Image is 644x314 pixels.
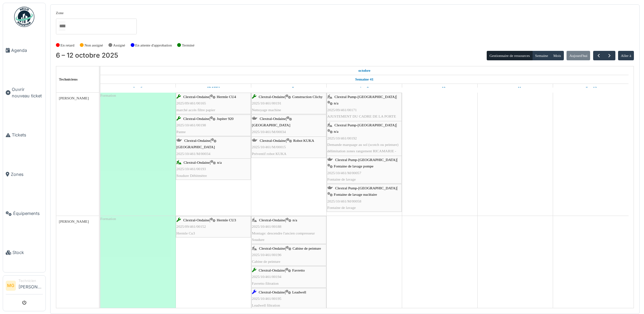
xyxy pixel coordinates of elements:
[259,246,285,250] span: Clextral-Ondaine
[184,138,211,143] span: Clextral-Ondaine
[487,51,533,60] button: Gestionnaire de ressources
[358,84,371,92] a: 9 octobre 2025
[3,233,45,272] a: Stock
[252,224,282,228] span: 2025/10/461/00188
[259,268,285,272] span: Clextral-Ondaine
[327,157,401,183] div: |
[176,137,250,163] div: |
[176,224,206,228] span: 2025/09/461/00152
[176,152,211,156] span: 2025/10/461/M/00034
[59,21,65,31] input: Tous
[327,114,396,125] span: AJUSTEMENT DU CADRE DE LA PORTE PIETONNE ATELIER RICAMARIE
[252,267,326,287] div: |
[61,42,74,48] label: En retard
[252,130,286,134] span: 2025/10/461/M/00034
[176,145,215,149] span: [GEOGRAPHIC_DATA]
[176,108,215,112] span: marché accès filtre papier
[6,281,16,291] li: MG
[3,116,45,155] a: Tickets
[205,84,222,92] a: 7 octobre 2025
[113,42,125,48] label: Assigné
[12,86,43,99] span: Ouvrir nouveau ticket
[259,290,285,294] span: Clextral-Ondaine
[618,51,634,60] button: Aller à
[132,84,144,92] a: 6 octobre 2025
[327,206,356,210] span: Fontaine de lavage
[176,123,206,127] span: 2025/10/461/00198
[334,123,396,127] span: Clextral Pump-[GEOGRAPHIC_DATA]
[252,296,282,301] span: 2025/10/461/00195
[184,160,210,164] span: Clextral-Ondaine
[176,101,206,105] span: 2025/09/461/00165
[176,159,250,179] div: |
[357,66,372,75] a: 6 octobre 2025
[12,132,43,138] span: Tickets
[3,31,45,70] a: Agenda
[354,75,375,84] a: Semaine 41
[327,108,357,112] span: 2025/09/461/00171
[217,160,222,164] span: n/a
[292,246,321,250] span: Cabine de peinture
[252,281,279,285] span: Favretto filtration
[85,42,103,48] label: Non assigné
[176,167,206,171] span: 2025/10/461/00193
[183,117,210,121] span: Clextral-Ondaine
[176,158,201,162] span: Préventif Lodi 2
[583,84,598,92] a: 12 octobre 2025
[334,95,396,99] span: Clextral Pump-[GEOGRAPHIC_DATA]
[508,84,523,92] a: 11 octobre 2025
[327,185,401,211] div: |
[217,117,233,121] span: Jupiter 920
[567,51,590,60] button: Aujourd'hui
[259,95,285,99] span: Clextral-Ondaine
[252,245,326,265] div: |
[100,217,116,221] span: Formation
[56,52,118,60] h2: 6 – 12 octobre 2025
[176,94,250,113] div: |
[327,122,401,161] div: |
[59,219,89,223] span: [PERSON_NAME]
[327,136,357,140] span: 2025/10/461/00192
[327,94,401,126] div: |
[252,94,326,113] div: |
[593,51,604,61] button: Précédent
[293,138,314,143] span: Robot KUKA
[19,278,43,293] li: [PERSON_NAME]
[3,155,45,194] a: Zones
[252,289,326,309] div: |
[252,217,326,243] div: |
[292,290,306,294] span: Leadwell
[252,145,286,149] span: 2025/10/461/M/00015
[3,194,45,233] a: Équipements
[59,77,78,81] span: Techniciens
[327,177,356,181] span: Fontaine de lavage
[59,96,89,100] span: [PERSON_NAME]
[12,249,43,256] span: Stock
[14,7,34,27] img: Badge_color-CXgf-gQk.svg
[252,136,277,140] span: Préventif Lodi 2
[334,164,374,168] span: Fontaine de lavage pompe
[532,51,551,60] button: Semaine
[176,174,207,178] span: Soudure Débitmètre
[135,42,172,48] label: En attente d'approbation
[182,42,194,48] label: Terminé
[217,95,236,99] span: Hermle CU4
[282,84,295,92] a: 8 octobre 2025
[13,210,43,217] span: Équipements
[252,303,280,307] span: Leadwell filtration
[183,95,210,99] span: Clextral-Ondaine
[252,275,282,279] span: 2025/10/461/00194
[252,253,282,257] span: 2025/10/461/00196
[3,70,45,116] a: Ouvrir nouveau ticket
[176,217,250,237] div: |
[100,93,116,97] span: Formation
[292,268,304,272] span: Favretto
[335,158,397,162] span: Clextral Pump-[GEOGRAPHIC_DATA]
[252,101,282,105] span: 2025/10/461/00191
[327,171,361,175] span: 2025/10/461/M/00057
[550,51,564,60] button: Mois
[19,278,43,283] div: Technicien
[604,51,615,61] button: Suivant
[327,143,398,159] span: Demande marquage au sol (scotch ou peinture) délimitation zones rangement RICAMARIE - Salle bleue
[252,137,326,157] div: |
